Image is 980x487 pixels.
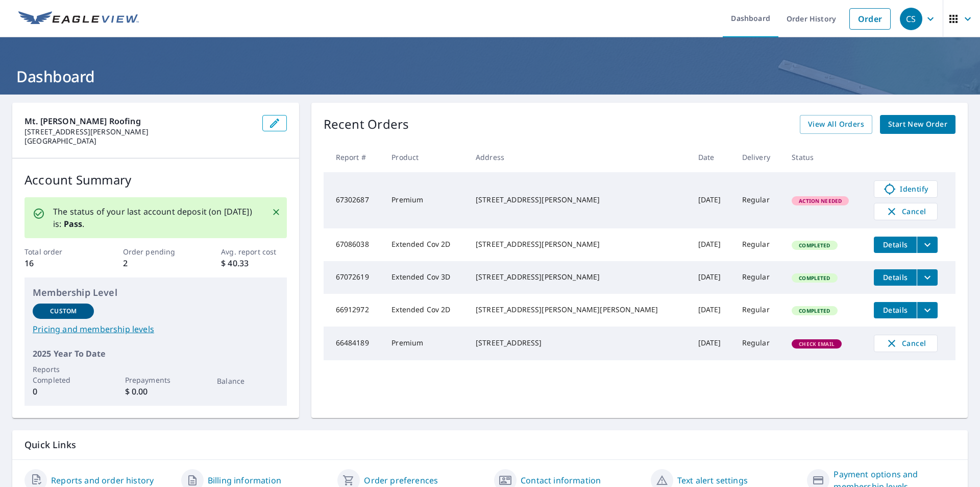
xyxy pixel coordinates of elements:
th: Product [383,142,468,172]
th: Delivery [734,142,784,172]
div: [STREET_ADDRESS][PERSON_NAME] [476,239,682,249]
td: Extended Cov 2D [383,228,468,261]
span: Check Email [793,340,841,347]
a: Pricing and membership levels [33,323,279,335]
th: Status [783,142,866,172]
p: 2025 Year To Date [33,347,279,360]
th: Report # [324,142,384,172]
p: Order pending [123,246,188,257]
button: Cancel [874,203,938,220]
span: Details [880,240,911,249]
p: [STREET_ADDRESS][PERSON_NAME] [24,127,254,136]
td: Extended Cov 2D [383,294,468,327]
td: [DATE] [690,327,734,360]
td: 67302687 [324,172,384,228]
button: detailsBtn-67086038 [874,237,917,253]
p: Total order [24,246,90,257]
td: Premium [383,172,468,228]
a: Order preferences [364,474,438,486]
td: 66484189 [324,327,384,360]
b: Pass [64,218,83,229]
p: [GEOGRAPHIC_DATA] [24,136,254,146]
div: [STREET_ADDRESS] [476,338,682,348]
p: Account Summary [24,171,287,189]
span: Completed [793,274,836,282]
div: [STREET_ADDRESS][PERSON_NAME] [476,272,682,282]
a: Text alert settings [677,474,748,486]
a: Start New Order [880,115,955,134]
a: Identify [874,180,938,198]
div: [STREET_ADDRESS][PERSON_NAME][PERSON_NAME] [476,305,682,315]
td: Extended Cov 3D [383,261,468,294]
span: Start New Order [888,118,947,131]
p: 0 [33,385,94,398]
span: Identify [880,183,931,195]
p: 16 [24,257,90,269]
td: 67072619 [324,261,384,294]
a: Contact information [521,474,601,486]
td: Regular [734,172,784,228]
p: $ 0.00 [125,385,186,398]
button: detailsBtn-67072619 [874,269,917,286]
img: EV Logo [18,11,139,27]
button: filesDropdownBtn-67086038 [917,237,938,253]
span: Completed [793,307,836,314]
div: CS [900,8,922,30]
p: Quick Links [24,438,955,451]
a: Billing information [208,474,281,486]
button: filesDropdownBtn-66912972 [917,302,938,318]
button: Close [269,205,283,219]
td: Regular [734,294,784,327]
p: Recent Orders [324,115,409,134]
div: [STREET_ADDRESS][PERSON_NAME] [476,195,682,205]
td: Premium [383,327,468,360]
td: [DATE] [690,294,734,327]
span: Details [880,272,911,282]
span: Completed [793,242,836,249]
p: Custom [50,307,77,316]
p: The status of your last account deposit (on [DATE]) is: . [53,205,259,230]
p: 2 [123,257,188,269]
a: View All Orders [800,115,872,134]
td: Regular [734,327,784,360]
button: detailsBtn-66912972 [874,302,917,318]
h1: Dashboard [12,66,968,87]
p: Avg. report cost [221,246,286,257]
p: Mt. [PERSON_NAME] Roofing [24,115,254,127]
p: Membership Level [33,286,279,299]
th: Date [690,142,734,172]
p: Prepayments [125,375,186,385]
a: Reports and order history [51,474,154,486]
td: [DATE] [690,172,734,228]
td: Regular [734,261,784,294]
span: Action Needed [793,197,848,204]
td: [DATE] [690,228,734,261]
span: Details [880,305,911,315]
button: filesDropdownBtn-67072619 [917,269,938,286]
td: 67086038 [324,228,384,261]
span: Cancel [885,337,927,350]
span: View All Orders [808,118,864,131]
p: $ 40.33 [221,257,286,269]
td: [DATE] [690,261,734,294]
th: Address [468,142,690,172]
td: 66912972 [324,294,384,327]
td: Regular [734,228,784,261]
p: Reports Completed [33,364,94,385]
span: Cancel [885,205,927,218]
p: Balance [217,376,278,386]
a: Order [849,8,891,30]
button: Cancel [874,335,938,352]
